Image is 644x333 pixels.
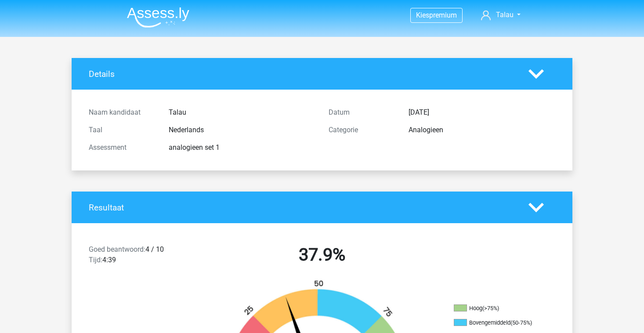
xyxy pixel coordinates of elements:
li: Hoog [454,304,542,312]
div: (50-75%) [510,319,532,326]
li: Bovengemiddeld [454,319,542,327]
div: 4 / 10 4:39 [82,244,202,269]
div: Talau [162,107,322,118]
div: Nederlands [162,125,322,135]
div: (>75%) [482,305,499,311]
span: Talau [496,11,514,19]
span: premium [429,11,457,19]
h4: Resultaat [89,203,515,213]
div: analogieen set 1 [162,142,322,153]
div: Datum [322,107,402,118]
div: Assessment [82,142,162,153]
div: [DATE] [402,107,562,118]
div: Categorie [322,125,402,135]
a: Kiespremium [411,9,462,21]
span: Goed beantwoord: [89,245,145,253]
span: Tijd: [89,256,102,264]
span: Kies [416,11,429,19]
div: Analogieen [402,125,562,135]
h2: 37.9% [209,244,435,265]
div: Taal [82,125,162,135]
div: Naam kandidaat [82,107,162,118]
h4: Details [89,69,515,79]
img: Assessly [127,7,189,28]
a: Talau [478,10,524,20]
